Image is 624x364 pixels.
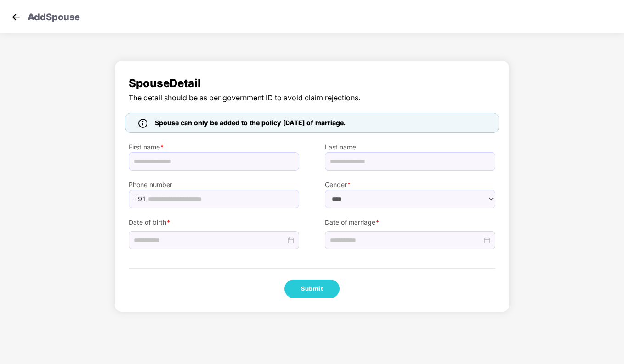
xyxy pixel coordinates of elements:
label: Last name [325,142,495,152]
span: Spouse Detail [129,75,495,92]
label: Gender [325,180,495,190]
label: Phone number [129,180,299,190]
img: icon [138,119,147,128]
label: Date of marriage [325,217,495,227]
span: The detail should be as per government ID to avoid claim rejections. [129,92,495,104]
span: +91 [134,192,146,206]
label: First name [129,142,299,152]
label: Date of birth [129,217,299,227]
p: Add Spouse [28,10,80,21]
button: Submit [284,280,340,298]
span: Spouse can only be added to the policy [DATE] of marriage. [155,118,346,128]
img: svg+xml;base64,PHN2ZyB4bWxucz0iaHR0cDovL3d3dy53My5vcmcvMjAwMC9zdmciIHdpZHRoPSIzMCIgaGVpZ2h0PSIzMC... [9,10,23,24]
